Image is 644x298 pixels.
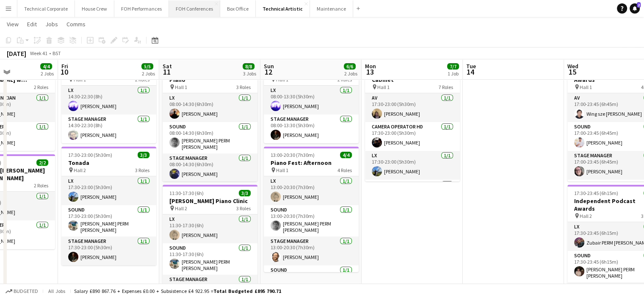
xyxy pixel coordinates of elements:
app-card-role: LX1/114:30-22:30 (8h)[PERSON_NAME] [61,86,156,114]
span: Fri [61,62,68,70]
button: Box Office [220,0,256,17]
span: Hall 2 [580,213,592,219]
div: 2 Jobs [41,70,54,77]
div: 17:30-23:00 (5h30m)3/3Tonada Hall 23 RolesLX1/117:30-23:00 (5h30m)[PERSON_NAME]Sound1/117:30-23:0... [61,147,156,265]
span: 2 Roles [34,84,48,90]
app-job-card: 08:00-13:30 (5h30m)2/2Piano Fest: [PERSON_NAME] Hall 12 RolesLX1/108:00-13:30 (5h30m)[PERSON_NAME... [264,56,359,143]
span: Hall 2 [175,205,187,212]
span: 7 Roles [439,84,453,90]
app-card-role: Sound1/1 [264,265,359,294]
app-card-role: LX1/111:30-17:30 (6h)[PERSON_NAME] [163,214,257,243]
span: 3 Roles [135,167,149,173]
span: 3 Roles [236,205,251,212]
div: [DATE] [7,49,26,58]
span: 13:00-20:30 (7h30m) [271,152,315,158]
a: Edit [24,19,40,30]
span: 15 [566,67,578,77]
button: Budgeted [4,287,39,296]
span: 11:30-17:30 (6h) [169,190,204,196]
span: 12 [263,67,274,77]
span: 17:30-23:00 (5h30m) [68,152,112,158]
app-job-card: 14:30-22:30 (8h)2/2Piano Fest: [PERSON_NAME] Hall 12 RolesLX1/114:30-22:30 (8h)[PERSON_NAME]Stage... [61,56,156,143]
span: 3/3 [138,152,149,158]
span: 4/4 [40,63,52,70]
button: FOH Performances [114,0,169,17]
span: Hall 2 [74,167,86,173]
button: Technical Corporate [17,0,75,17]
span: 14 [465,67,476,77]
app-card-role: Stage Manager1/113:00-20:30 (7h30m)[PERSON_NAME] [264,237,359,265]
app-card-role: LX1/108:00-14:30 (6h30m)[PERSON_NAME] [163,93,257,122]
span: 7/7 [447,63,459,70]
span: Total Budgeted £895 790.71 [213,288,281,294]
div: 2 Jobs [344,70,357,77]
span: 3 Roles [236,84,251,90]
app-card-role: Sound1/117:30-23:00 (5h30m)[PERSON_NAME] PERM [PERSON_NAME] [61,205,156,237]
span: 6/6 [344,63,356,70]
span: Comms [66,20,86,28]
app-card-role: Sound1/111:30-17:30 (6h)[PERSON_NAME] PERM [PERSON_NAME] [163,243,257,275]
span: Sat [163,62,172,70]
span: Week 41 [28,50,49,56]
div: 1 Job [448,70,459,77]
app-card-role: LX1/108:00-13:30 (5h30m)[PERSON_NAME] [264,86,359,114]
app-job-card: 13:00-20:30 (7h30m)4/4Piano Fest: Afternoon Hall 14 RolesLX1/113:00-20:30 (7h30m)[PERSON_NAME]Sou... [264,147,359,272]
span: 2/2 [36,159,48,166]
div: 2 Jobs [142,70,155,77]
app-card-role: Sound1/113:00-20:30 (7h30m)[PERSON_NAME] PERM [PERSON_NAME] [264,205,359,237]
app-card-role: LX1/117:30-23:00 (5h30m)[PERSON_NAME] [61,176,156,205]
span: Hall 1 [377,84,390,90]
app-job-card: 08:00-14:30 (6h30m)3/3Piano Fest: Once Upon a Piano Hall 13 RolesLX1/108:00-14:30 (6h30m)[PERSON_... [163,56,257,181]
app-card-role: Recording Engineer HD1/1 [365,180,460,211]
h3: Piano Fest: Afternoon [264,159,359,167]
span: 4/4 [340,152,352,158]
a: Jobs [42,19,61,30]
app-card-role: Camera Operator HD1/117:30-23:00 (5h30m)[PERSON_NAME] [365,122,460,151]
div: 3 Jobs [243,70,256,77]
span: 13 [364,67,376,77]
span: 11 [161,67,172,77]
span: Wed [567,62,578,70]
div: BST [53,50,61,56]
app-card-role: LX1/117:30-23:00 (5h30m)[PERSON_NAME] [365,151,460,180]
div: 17:30-23:00 (5h30m)7/7Kirckman: [PERSON_NAME]'s Cabinet Hall 17 RolesAV1/117:30-23:00 (5h30m)[PER... [365,56,460,181]
span: All jobs [47,288,67,294]
span: 5/5 [141,63,153,70]
a: View [3,19,22,30]
h3: Tonada [61,159,156,167]
a: 2 [630,3,640,14]
span: 4 Roles [337,167,352,173]
app-card-role: Stage Manager1/108:00-13:30 (5h30m)[PERSON_NAME] [264,114,359,143]
span: Tue [466,62,476,70]
span: Hall 1 [276,167,288,173]
a: Comms [63,19,89,30]
span: View [7,20,19,28]
app-card-role: Sound1/108:00-14:30 (6h30m)[PERSON_NAME] PERM [PERSON_NAME] [163,122,257,153]
app-card-role: AV1/117:30-23:00 (5h30m)[PERSON_NAME] [365,93,460,122]
span: Mon [365,62,376,70]
span: 10 [60,67,68,77]
span: Jobs [45,20,58,28]
app-card-role: LX1/113:00-20:30 (7h30m)[PERSON_NAME] [264,176,359,205]
button: FOH Conferences [169,0,220,17]
app-card-role: Stage Manager1/108:00-14:30 (6h30m)[PERSON_NAME] [163,153,257,182]
span: Sun [264,62,274,70]
span: Hall 1 [580,84,592,90]
button: Technical Artistic [256,0,310,17]
button: Maintenance [310,0,353,17]
span: 17:30-23:45 (6h15m) [574,190,618,196]
app-card-role: Stage Manager1/114:30-22:30 (8h)[PERSON_NAME] [61,114,156,143]
div: Salary £890 867.76 + Expenses £0.00 + Subsistence £4 922.95 = [74,288,281,294]
app-card-role: Stage Manager1/117:30-23:00 (5h30m)[PERSON_NAME] [61,237,156,265]
h3: [PERSON_NAME] Piano Clinic [163,197,257,205]
span: 8/8 [243,63,254,70]
span: 3/3 [239,190,251,196]
span: Edit [27,20,37,28]
span: 2 Roles [34,182,48,189]
span: Hall 1 [175,84,187,90]
span: Budgeted [14,288,38,294]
